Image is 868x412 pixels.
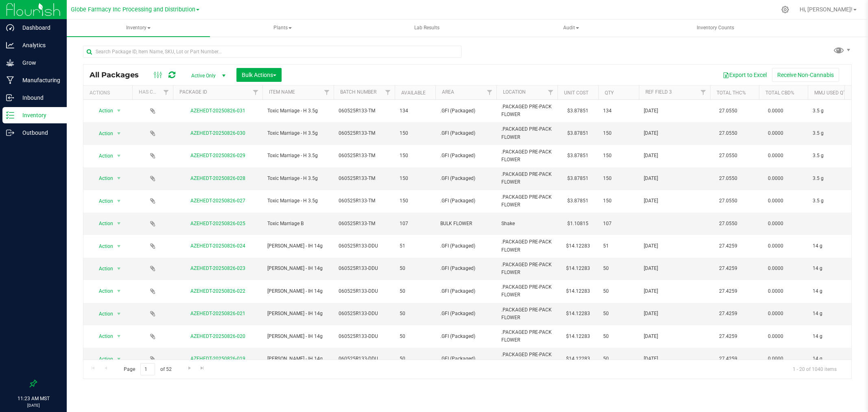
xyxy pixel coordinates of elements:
[114,241,124,252] span: select
[132,85,173,100] th: Has COA
[269,89,295,95] a: Item Name
[267,197,329,205] span: Toxic Marriage - H 3.5g
[717,68,772,82] button: Export to Excel
[92,173,114,184] span: Action
[558,167,598,190] td: $3.87851
[400,220,431,228] span: 107
[483,85,496,99] a: Filter
[644,197,705,205] span: [DATE]
[29,379,37,388] label: Pin the sidebar to full width on large screens
[92,128,114,139] span: Action
[440,242,492,250] span: .GFI (Packaged)
[544,85,558,99] a: Filter
[715,263,741,274] span: 27.4259
[715,353,741,365] span: 27.4259
[603,355,634,363] span: 50
[800,6,853,13] span: Hi, [PERSON_NAME]!
[267,220,329,228] span: Toxic Marriage B
[440,287,492,295] span: .GFI (Packaged)
[339,152,390,160] span: 060525R133-TM
[814,90,849,96] a: MMJ Used Qty
[715,195,741,207] span: 27.0550
[92,263,114,274] span: Action
[114,263,124,274] span: select
[501,148,553,164] span: .PACKAGED PRE-PACK FLOWER
[764,218,787,230] span: 0.0000
[6,59,14,67] inline-svg: Grow
[339,220,390,228] span: 060525R133-TM
[339,129,390,137] span: 060525R133-TM
[764,240,787,252] span: 0.0000
[355,20,498,37] a: Lab Results
[6,24,14,32] inline-svg: Dashboard
[339,265,390,272] span: 060525R133-DDU
[267,333,329,340] span: [PERSON_NAME] - IH 14g
[14,75,63,85] p: Manufacturing
[715,127,741,139] span: 27.0550
[603,333,634,340] span: 50
[114,128,124,139] span: select
[403,24,450,31] span: Lab Results
[339,242,390,250] span: 060525R133-DDU
[211,20,354,37] a: Plants
[764,105,787,117] span: 0.0000
[501,193,553,209] span: .PACKAGED PRE-PACK FLOWER
[6,94,14,102] inline-svg: Inbound
[236,68,282,82] button: Bulk Actions
[6,41,14,49] inline-svg: Analytics
[90,70,147,79] span: All Packages
[400,355,431,363] span: 50
[786,363,843,375] span: 1 - 20 of 1040 items
[715,240,741,252] span: 27.4259
[603,220,634,228] span: 107
[92,218,114,229] span: Action
[715,285,741,297] span: 27.4259
[67,20,210,37] a: Inventory
[267,310,329,318] span: [PERSON_NAME] - IH 14g
[558,325,598,348] td: $14.12283
[190,311,245,316] a: AZEHEDT-20250826-021
[764,195,787,207] span: 0.0000
[644,242,705,250] span: [DATE]
[92,241,114,252] span: Action
[90,90,129,96] div: Actions
[401,90,426,96] a: Available
[114,285,124,297] span: select
[14,128,63,138] p: Outbound
[440,310,492,318] span: .GFI (Packaged)
[440,175,492,182] span: .GFI (Packaged)
[71,6,195,13] span: Globe Farmacy Inc Processing and Distribution
[603,287,634,295] span: 50
[717,90,746,96] a: Total THC%
[686,24,745,31] span: Inventory Counts
[697,85,710,99] a: Filter
[501,103,553,118] span: .PACKAGED PRE-PACK FLOWER
[603,265,634,272] span: 50
[267,287,329,295] span: [PERSON_NAME] - IH 14g
[267,265,329,272] span: [PERSON_NAME] - IH 14g
[558,348,598,370] td: $14.12283
[92,353,114,365] span: Action
[400,265,431,272] span: 50
[190,243,245,249] a: AZEHEDT-20250826-024
[24,346,34,355] iframe: Resource center unread badge
[764,150,787,162] span: 0.0000
[780,6,790,13] div: Manage settings
[564,90,588,96] a: Unit Cost
[267,129,329,137] span: Toxic Marriage - H 3.5g
[160,85,173,99] a: Filter
[14,93,63,103] p: Inbound
[190,288,245,294] a: AZEHEDT-20250826-022
[644,152,705,160] span: [DATE]
[440,129,492,137] span: .GFI (Packaged)
[114,353,124,365] span: select
[603,175,634,182] span: 150
[764,353,787,365] span: 0.0000
[558,213,598,235] td: $1.10815
[190,356,245,362] a: AZEHEDT-20250826-019
[558,303,598,325] td: $14.12283
[644,333,705,340] span: [DATE]
[190,175,245,181] a: AZEHEDT-20250826-028
[92,308,114,320] span: Action
[190,198,245,204] a: AZEHEDT-20250826-027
